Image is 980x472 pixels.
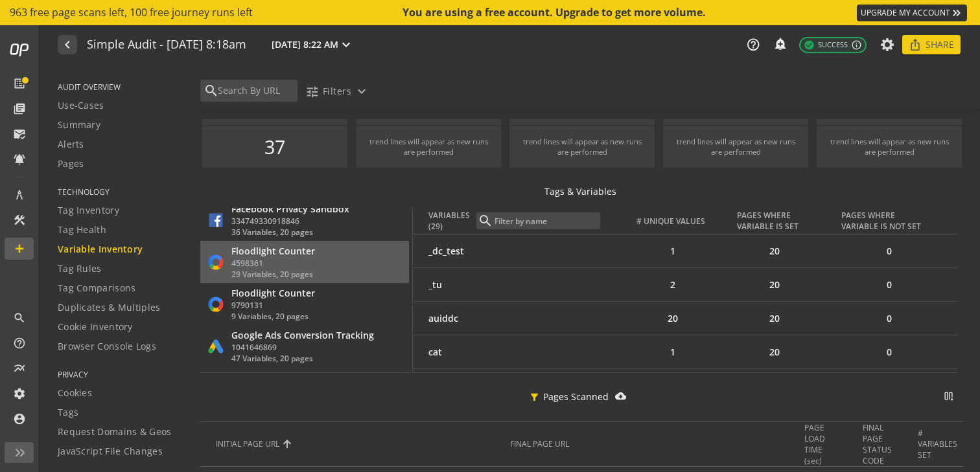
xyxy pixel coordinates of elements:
mat-icon: architecture [13,188,26,201]
div: 20 [763,309,786,328]
div: trend lines will appear as new runs are performed [676,137,795,157]
div: PAGES WHERE VARIABLE IS SET [737,210,808,232]
div: PAGES WHERE VARIABLE IS NOT SET [841,210,929,232]
div: Google Ads Conversion Tracking [231,329,374,342]
div: VARIABLES (29) [413,208,617,234]
div: 4598361 [231,258,315,269]
div: Facebook Privacy Sandbox [231,203,349,216]
div: VARIABLES (29) [428,210,600,232]
span: Tag Inventory [58,204,119,217]
mat-icon: filter_alt [529,392,540,403]
mat-icon: expand_more [338,37,354,52]
div: 2 [663,275,682,295]
span: Use-Cases [58,99,104,112]
div: 9790131 [231,300,315,311]
div: PAGE LOAD TIME (sec) [804,422,841,466]
div: _tu [428,278,617,291]
div: 1041646869 [231,342,374,353]
span: Variable Inventory [58,243,143,256]
div: 20 [763,343,786,362]
span: JavaScript File Changes [58,445,163,458]
div: 1 [663,343,682,362]
span: Alerts [58,138,84,151]
mat-icon: add_alert [773,37,786,50]
div: Floodlight Counter [231,245,315,258]
div: 36 Variables, 20 pages [231,227,349,238]
div: Google Ads Remarketing [231,371,340,384]
span: Pages [58,157,84,170]
div: # UNIQUE VALUES [636,216,705,227]
div: You are using a free account. Upgrade to get more volume. [402,5,707,20]
div: trend lines will appear as new runs are performed [369,137,488,157]
mat-icon: help_outline [746,38,760,52]
span: Cookie Inventory [58,320,133,333]
div: # VARIABLES SET [921,427,957,460]
span: Tag Comparisons [58,282,136,295]
div: 29 Variables, 20 pages [231,269,315,280]
div: 0 [880,242,899,261]
mat-icon: library_books [13,102,26,115]
span: Duplicates & Multiples [58,301,161,314]
mat-icon: cloud_download_filled [615,390,629,401]
span: PRIVACY [58,369,184,380]
mat-icon: keyboard_double_arrow_right [950,6,963,19]
div: trend lines will appear as new runs are performed [830,137,949,157]
div: PAGE LOAD TIME (sec) [804,422,834,466]
span: Success [804,39,848,51]
div: # UNIQUE VALUES [627,208,718,234]
span: Tag Health [58,223,106,236]
div: 9 Variables, 20 pages [231,311,315,322]
span: AUDIT OVERVIEW [58,82,184,93]
div: FINAL PAGE STATUS CODE [863,422,892,466]
mat-icon: construction [13,214,26,227]
div: INITIAL PAGE URL [216,438,484,449]
div: 20 [763,275,786,295]
div: PAGES WHERE VARIABLE IS NOT SET [832,208,957,234]
span: 963 free page scans left, 100 free journey runs left [10,5,253,20]
span: Tag Rules [58,262,102,275]
div: 1 [663,242,682,261]
mat-icon: multiline_chart [13,362,26,375]
img: Facebook Privacy Sandbox [207,211,225,229]
div: cat [428,346,617,359]
div: PAGES WHERE VARIABLE IS SET [729,208,822,234]
input: Search By URL [216,84,294,98]
span: Share [926,33,954,56]
button: Filters [300,80,375,103]
button: [DATE] 8:22 AM [269,36,356,53]
div: 0 [880,275,899,295]
mat-icon: search [204,83,216,98]
mat-icon: tune [305,85,319,98]
span: Tags [58,406,78,419]
span: Tags & Variables [544,185,616,198]
img: Floodlight Counter [207,253,225,271]
mat-icon: account_circle [13,412,26,425]
div: auiddc [428,312,617,325]
div: FINAL PAGE URL [510,438,569,449]
mat-icon: help_outline [13,337,26,350]
span: Request Domains & Geos [58,425,172,438]
span: Browser Console Logs [58,340,156,353]
mat-icon: check_circle [804,39,815,51]
span: Summary [58,118,100,131]
mat-icon: notifications_active [13,153,26,166]
mat-icon: info_outline [851,39,862,51]
div: _dc_test [428,245,617,258]
img: Google Ads Conversion Tracking [207,337,225,355]
div: Floodlight Counter [231,287,315,300]
span: Cookies [58,387,92,399]
mat-icon: mark_email_read [13,128,26,140]
mat-icon: navigate_before [60,37,73,52]
div: 20 [763,242,786,261]
span: [DATE] 8:22 AM [272,38,338,51]
mat-icon: list_alt [13,77,26,90]
img: Floodlight Counter [207,295,225,313]
mat-icon: ios_share [909,38,922,51]
span: Pages Scanned [543,390,609,403]
div: 334749330918846 [231,216,349,227]
mat-icon: settings [13,387,26,400]
input: Filter by name [493,215,599,227]
div: trend lines will appear as new runs are performed [522,137,642,157]
mat-icon: search [478,213,493,229]
div: FINAL PAGE STATUS CODE [863,422,899,466]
